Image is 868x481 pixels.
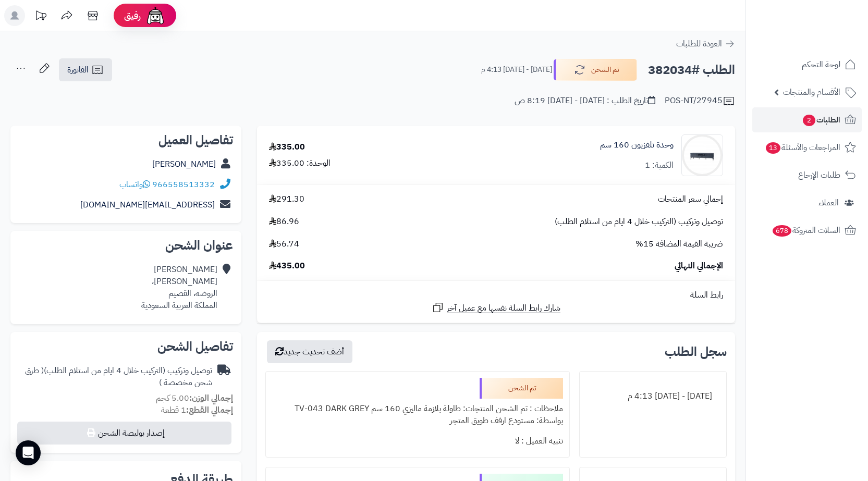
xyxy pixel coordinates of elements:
[269,260,305,272] span: 435.00
[152,158,216,170] a: [PERSON_NAME]
[161,404,233,416] small: 1 قطعة
[648,59,735,81] h2: الطلب #382034
[682,134,723,176] img: 1739781271-220601011407-90x90.jpg
[802,113,840,127] span: الطلبات
[19,134,233,146] h2: تفاصيل العميل
[772,223,840,238] span: السلات المتروكة
[25,364,212,389] span: ( طرق شحن مخصصة )
[124,9,141,22] span: رفيق
[189,392,233,404] strong: إجمالي الوزن:
[515,95,655,107] div: تاريخ الطلب : [DATE] - [DATE] 8:19 ص
[80,199,215,211] a: [EMAIL_ADDRESS][DOMAIN_NAME]
[752,135,862,160] a: المراجعات والأسئلة13
[752,107,862,132] a: الطلبات2
[447,302,560,314] span: شارك رابط السلة نفسها مع عميل آخر
[269,141,305,153] div: 335.00
[272,399,563,431] div: ملاحظات : تم الشحن المنتجات: طاولة بلازمة ماليزي 160 سم TV-043 DARK GREY بواسطة: مستودع ارفف طويق...
[19,239,233,252] h2: عنوان الشحن
[186,404,233,416] strong: إجمالي القطع:
[19,365,212,389] div: توصيل وتركيب (التركيب خلال 4 ايام من استلام الطلب)
[752,52,862,77] a: لوحة التحكم
[28,5,54,29] a: تحديثات المنصة
[67,64,89,76] span: الفاتورة
[802,57,840,72] span: لوحة التحكم
[586,386,720,406] div: [DATE] - [DATE] 4:13 م
[267,340,352,363] button: أضف تحديث جديد
[59,58,112,81] a: الفاتورة
[665,346,727,358] h3: سجل الطلب
[272,431,563,451] div: تنبيه العميل : لا
[432,301,560,314] a: شارك رابط السلة نفسها مع عميل آخر
[665,95,735,107] div: POS-NT/27945
[555,216,723,228] span: توصيل وتركيب (التركيب خلال 4 ايام من استلام الطلب)
[818,195,839,210] span: العملاء
[481,65,552,75] small: [DATE] - [DATE] 4:13 م
[766,142,781,154] span: 13
[156,392,233,404] small: 5.00 كجم
[141,264,217,311] div: [PERSON_NAME] [PERSON_NAME]، الروضه، القصيم المملكة العربية السعودية
[600,139,674,151] a: وحدة تلفزيون 160 سم
[658,193,723,205] span: إجمالي سعر المنتجات
[798,168,840,182] span: طلبات الإرجاع
[17,422,231,445] button: إصدار بوليصة الشحن
[676,38,722,50] span: العودة للطلبات
[145,5,166,26] img: ai-face.png
[675,260,723,272] span: الإجمالي النهائي
[797,23,858,45] img: logo-2.png
[152,178,215,191] a: 966558513332
[783,85,840,100] span: الأقسام والمنتجات
[803,115,816,127] span: 2
[269,238,299,250] span: 56.74
[752,190,862,215] a: العملاء
[752,218,862,243] a: السلات المتروكة678
[676,38,735,50] a: العودة للطلبات
[19,340,233,353] h2: تفاصيل الشحن
[119,178,150,191] a: واتساب
[16,440,41,465] div: Open Intercom Messenger
[480,378,563,399] div: تم الشحن
[635,238,723,250] span: ضريبة القيمة المضافة 15%
[269,216,299,228] span: 86.96
[269,157,331,169] div: الوحدة: 335.00
[269,193,304,205] span: 291.30
[772,225,791,237] span: 678
[765,140,840,155] span: المراجعات والأسئلة
[261,289,731,301] div: رابط السلة
[752,163,862,188] a: طلبات الإرجاع
[554,59,637,81] button: تم الشحن
[645,159,674,171] div: الكمية: 1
